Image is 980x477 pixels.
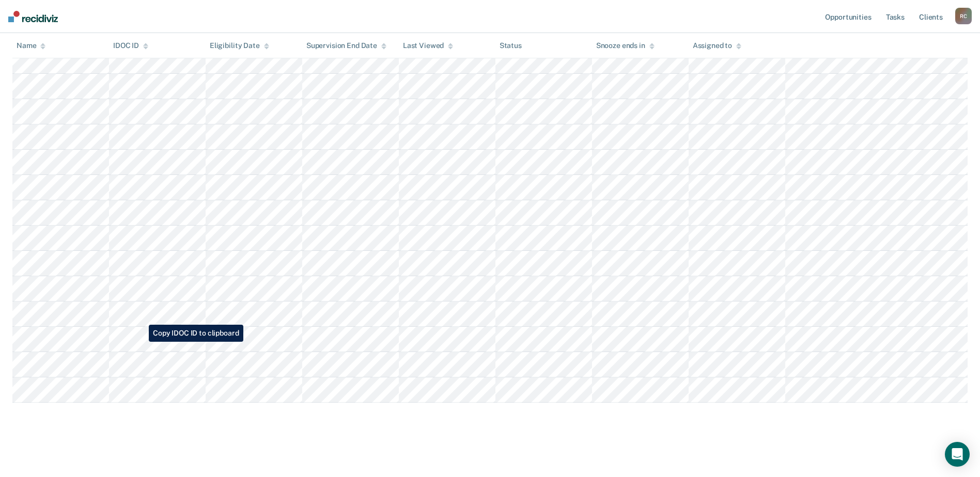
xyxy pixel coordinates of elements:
[306,41,386,50] div: Supervision End Date
[403,41,453,50] div: Last Viewed
[955,8,972,24] button: RC
[113,41,148,50] div: IDOC ID
[17,41,45,50] div: Name
[500,41,522,50] div: Status
[210,41,269,50] div: Eligibility Date
[8,11,58,22] img: Recidiviz
[955,8,972,24] div: R C
[693,41,741,50] div: Assigned to
[596,41,655,50] div: Snooze ends in
[945,442,970,467] div: Open Intercom Messenger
